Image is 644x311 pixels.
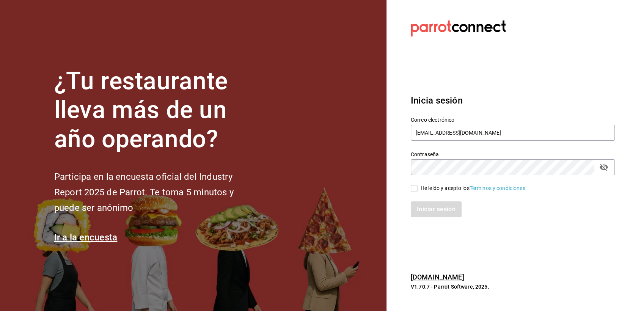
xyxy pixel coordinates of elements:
[470,185,527,191] a: Términos y condiciones.
[411,273,464,281] a: [DOMAIN_NAME]
[421,184,527,192] div: He leído y acepto los
[54,232,118,243] a: Ir a la encuesta
[411,94,615,107] h3: Inicia sesión
[54,67,259,154] h1: ¿Tu restaurante lleva más de un año operando?
[411,125,615,141] input: Ingresa tu correo electrónico
[411,117,615,122] label: Correo electrónico
[597,161,610,174] button: passwordField
[411,151,615,157] label: Contraseña
[411,283,615,291] p: V1.70.7 - Parrot Software, 2025.
[54,169,259,215] h2: Participa en la encuesta oficial del Industry Report 2025 de Parrot. Te toma 5 minutos y puede se...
